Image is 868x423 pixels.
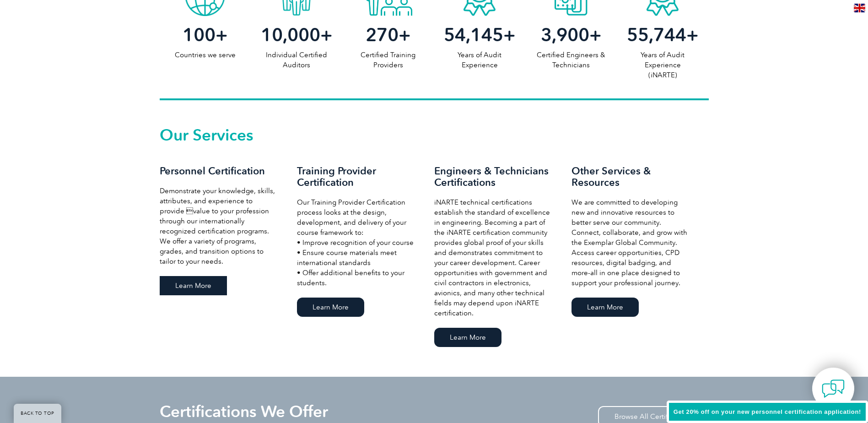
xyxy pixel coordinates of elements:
p: Individual Certified Auditors [251,50,342,70]
a: Learn More [434,328,501,347]
img: en [854,4,865,12]
span: 100 [183,24,216,46]
span: 270 [366,24,399,46]
img: contact-chat.png [822,377,845,400]
h3: Engineers & Technicians Certifications [434,165,553,188]
p: Countries we serve [160,50,251,60]
h3: Personnel Certification [160,165,279,177]
span: 10,000 [261,24,320,46]
p: Certified Training Providers [342,50,434,70]
a: Learn More [297,298,364,317]
span: 55,744 [627,24,686,46]
p: Years of Audit Experience [434,50,525,70]
a: Learn More [160,276,227,295]
h2: + [251,27,342,42]
p: Years of Audit Experience (iNARTE) [617,50,708,80]
a: Learn More [571,298,639,317]
h2: + [160,27,251,42]
h2: Certifications We Offer [160,404,328,419]
span: 54,145 [444,24,503,46]
span: 3,900 [541,24,589,46]
h2: + [342,27,434,42]
p: Demonstrate your knowledge, skills, attributes, and experience to provide value to your professi... [160,186,279,266]
h2: + [434,27,525,42]
h2: + [525,27,617,42]
p: iNARTE technical certifications establish the standard of excellence in engineering. Becoming a p... [434,197,553,318]
h2: + [617,27,708,42]
p: We are committed to developing new and innovative resources to better serve our community. Connec... [571,197,690,288]
a: BACK TO TOP [14,404,61,423]
h3: Other Services & Resources [571,165,690,188]
p: Certified Engineers & Technicians [525,50,617,70]
span: Get 20% off on your new personnel certification application! [674,408,861,415]
p: Our Training Provider Certification process looks at the design, development, and delivery of you... [297,197,416,288]
h3: Training Provider Certification [297,165,416,188]
h2: Our Services [160,128,709,142]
